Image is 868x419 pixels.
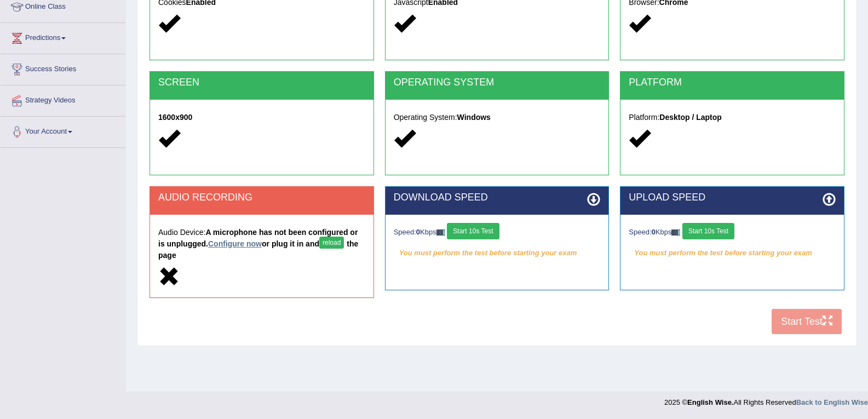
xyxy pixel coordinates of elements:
strong: 0 [416,228,420,236]
h2: UPLOAD SPEED [629,192,836,203]
h2: OPERATING SYSTEM [394,77,601,88]
em: You must perform the test before starting your exam [629,245,836,261]
em: You must perform the test before starting your exam [394,245,601,261]
img: ajax-loader-fb-connection.gif [436,229,445,236]
a: Predictions [1,23,125,50]
button: reload [319,237,344,249]
h2: SCREEN [158,77,365,88]
a: Your Account [1,117,125,144]
a: Back to English Wise [796,398,868,406]
a: Strategy Videos [1,85,125,113]
h2: DOWNLOAD SPEED [394,192,601,203]
h5: Audio Device: [158,228,365,260]
div: Speed: Kbps [394,223,601,242]
h5: Operating System: [394,113,601,122]
img: ajax-loader-fb-connection.gif [671,229,680,236]
strong: A microphone has not been configured or is unplugged. or plug it in and the page [158,228,358,260]
button: Start 10s Test [447,223,499,239]
a: Configure now [208,239,262,248]
h2: AUDIO RECORDING [158,192,365,203]
button: Start 10s Test [682,223,734,239]
div: Speed: Kbps [629,223,836,242]
a: Success Stories [1,54,125,82]
strong: 1600x900 [158,113,192,122]
strong: Desktop / Laptop [659,113,722,122]
strong: 0 [652,228,656,236]
h2: PLATFORM [629,77,836,88]
strong: Windows [457,113,491,122]
h5: Platform: [629,113,836,122]
div: 2025 © All Rights Reserved [664,392,868,407]
strong: English Wise. [687,398,733,406]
